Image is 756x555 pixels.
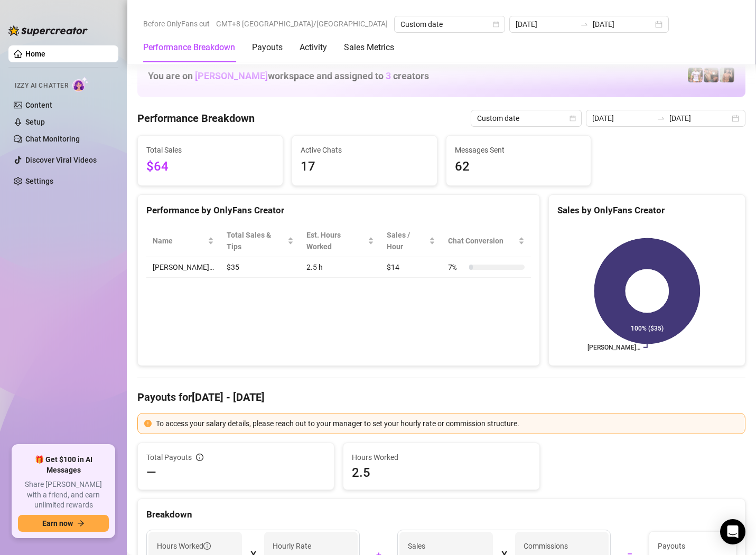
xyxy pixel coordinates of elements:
[156,418,739,429] div: To access your salary details, please reach out to your manager to set your hourly rate or commis...
[227,229,285,252] span: Total Sales & Tips
[570,115,576,121] span: calendar
[72,77,89,92] img: AI Chatter
[146,157,274,177] span: $64
[25,135,80,143] a: Chat Monitoring
[580,20,589,29] span: swap-right
[301,144,428,156] span: Active Chats
[157,540,211,552] span: Hours Worked
[455,157,583,177] span: 62
[25,177,53,185] a: Settings
[144,420,152,427] span: exclamation-circle
[137,390,745,405] h4: Payouts for [DATE] - [DATE]
[146,225,220,257] th: Name
[18,479,109,511] span: Share [PERSON_NAME] with a friend, and earn unlimited rewards
[25,156,97,164] a: Discover Viral Videos
[493,21,499,27] span: calendar
[657,114,665,123] span: swap-right
[448,235,516,247] span: Chat Conversion
[306,229,366,252] div: Est. Hours Worked
[352,464,531,481] span: 2.5
[408,540,484,552] span: Sales
[15,81,68,91] span: Izzy AI Chatter
[557,203,736,218] div: Sales by OnlyFans Creator
[524,540,568,552] article: Commissions
[300,41,327,54] div: Activity
[8,25,88,36] img: logo-BBDzfeDw.svg
[25,101,52,109] a: Content
[148,70,429,82] h1: You are on workspace and assigned to creators
[203,542,211,550] span: info-circle
[300,257,380,278] td: 2.5 h
[195,70,268,81] span: [PERSON_NAME]
[688,68,703,82] img: Hector
[669,112,730,124] input: End date
[137,111,255,126] h4: Performance Breakdown
[273,540,311,552] article: Hourly Rate
[580,20,589,29] span: to
[196,454,203,461] span: info-circle
[704,68,718,82] img: Osvaldo
[18,515,109,532] button: Earn nowarrow-right
[153,235,206,247] span: Name
[252,41,283,54] div: Payouts
[592,112,652,124] input: Start date
[448,261,465,273] span: 7 %
[143,41,235,54] div: Performance Breakdown
[301,157,428,177] span: 17
[146,451,192,463] span: Total Payouts
[344,41,394,54] div: Sales Metrics
[720,68,734,82] img: Zach
[146,507,736,522] div: Breakdown
[587,344,640,351] text: [PERSON_NAME]…
[657,114,665,123] span: to
[658,540,727,552] span: Payouts
[400,16,499,32] span: Custom date
[146,203,531,218] div: Performance by OnlyFans Creator
[516,18,576,30] input: Start date
[380,225,442,257] th: Sales / Hour
[220,257,300,278] td: $35
[25,50,45,58] a: Home
[146,144,274,156] span: Total Sales
[380,257,442,278] td: $14
[18,455,109,475] span: 🎁 Get $100 in AI Messages
[593,18,653,30] input: End date
[216,16,388,32] span: GMT+8 [GEOGRAPHIC_DATA]/[GEOGRAPHIC_DATA]
[442,225,531,257] th: Chat Conversion
[220,225,300,257] th: Total Sales & Tips
[77,520,85,527] span: arrow-right
[455,144,583,156] span: Messages Sent
[42,519,73,528] span: Earn now
[146,257,220,278] td: [PERSON_NAME]…
[143,16,210,32] span: Before OnlyFans cut
[352,451,531,463] span: Hours Worked
[146,464,156,481] span: —
[720,519,745,544] div: Open Intercom Messenger
[477,110,575,126] span: Custom date
[387,229,427,252] span: Sales / Hour
[25,118,45,126] a: Setup
[386,70,391,81] span: 3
